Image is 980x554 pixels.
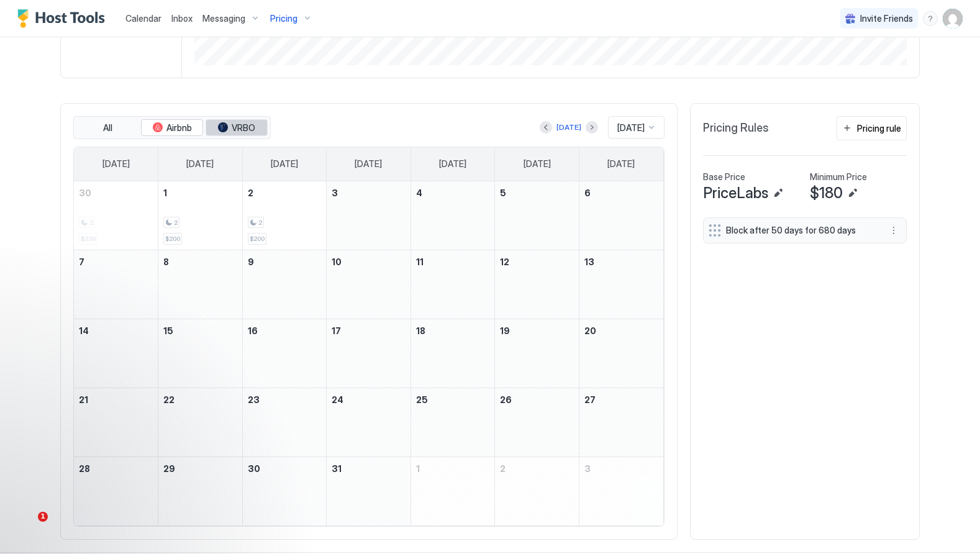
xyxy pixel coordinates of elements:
span: 23 [248,394,260,405]
a: December 14, 2025 [74,319,158,342]
td: December 21, 2025 [74,388,158,456]
a: Monday [174,147,226,181]
button: Edit [771,186,786,201]
td: December 31, 2025 [327,456,411,525]
a: December 31, 2025 [327,457,411,480]
a: January 2, 2026 [495,457,579,480]
span: 2 [258,219,262,227]
a: December 21, 2025 [74,388,158,411]
td: December 13, 2025 [579,250,663,319]
span: 3 [584,463,591,474]
td: December 2, 2025 [242,181,327,250]
td: December 24, 2025 [327,388,411,456]
a: Host Tools Logo [17,9,111,28]
td: December 11, 2025 [411,250,495,319]
div: menu [886,223,901,238]
span: 4 [416,188,422,198]
td: December 15, 2025 [158,319,243,388]
a: December 12, 2025 [495,250,579,273]
button: Next month [586,121,598,134]
span: 25 [416,394,428,405]
span: 2 [174,219,178,227]
span: $200 [165,235,180,243]
a: December 9, 2025 [243,250,327,273]
a: Wednesday [342,147,394,181]
td: December 18, 2025 [411,319,495,388]
a: December 2, 2025 [243,181,327,204]
div: [DATE] [556,122,581,133]
a: December 24, 2025 [327,388,411,411]
button: Pricing rule [837,116,907,140]
span: 2 [248,188,253,198]
td: December 20, 2025 [579,319,663,388]
td: December 1, 2025 [158,181,243,250]
span: 3 [332,188,338,198]
td: December 22, 2025 [158,388,243,456]
a: December 20, 2025 [579,319,663,342]
a: December 8, 2025 [158,250,242,273]
a: Inbox [171,12,193,25]
a: December 16, 2025 [243,319,327,342]
button: Edit [845,186,860,201]
span: Pricing [270,13,297,24]
a: December 15, 2025 [158,319,242,342]
span: 10 [332,257,342,267]
span: [DATE] [524,158,551,170]
span: 30 [79,188,91,198]
span: 22 [163,394,175,405]
span: [DATE] [439,158,466,170]
span: 1 [38,512,48,522]
span: Calendar [125,13,161,24]
span: Minimum Price [810,171,867,183]
span: 6 [584,188,591,198]
td: December 8, 2025 [158,250,243,319]
a: December 18, 2025 [411,319,495,342]
a: December 7, 2025 [74,250,158,273]
span: [DATE] [186,158,214,170]
a: Tuesday [258,147,311,181]
a: Sunday [90,147,142,181]
span: 17 [332,325,341,336]
span: Inbox [171,13,193,24]
a: December 6, 2025 [579,181,663,204]
td: December 10, 2025 [327,250,411,319]
td: December 27, 2025 [579,388,663,456]
span: 5 [500,188,506,198]
span: [DATE] [607,158,635,170]
span: Messaging [202,13,245,24]
span: 13 [584,257,594,267]
span: Block after 50 days for 680 days [726,225,874,236]
span: 12 [500,257,509,267]
span: 2 [500,463,506,474]
span: [DATE] [102,158,130,170]
td: December 5, 2025 [495,181,579,250]
td: December 26, 2025 [495,388,579,456]
span: PriceLabs [703,184,768,202]
td: December 3, 2025 [327,181,411,250]
span: 19 [500,325,510,336]
td: December 4, 2025 [411,181,495,250]
a: December 11, 2025 [411,250,495,273]
td: January 1, 2026 [411,456,495,525]
td: December 17, 2025 [327,319,411,388]
span: 9 [248,257,254,267]
a: December 4, 2025 [411,181,495,204]
span: Pricing Rules [703,121,769,135]
button: All [76,119,138,137]
iframe: Intercom notifications message [9,434,258,520]
span: VRBO [232,122,255,134]
a: December 13, 2025 [579,250,663,273]
td: December 30, 2025 [242,456,327,525]
span: 1 [163,188,167,198]
td: November 30, 2025 [74,181,158,250]
span: [DATE] [355,158,382,170]
a: December 10, 2025 [327,250,411,273]
a: November 30, 2025 [74,181,158,204]
span: 15 [163,325,173,336]
button: Airbnb [141,119,203,137]
td: December 16, 2025 [242,319,327,388]
span: 27 [584,394,596,405]
span: 26 [500,394,512,405]
div: tab-group [73,116,271,140]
